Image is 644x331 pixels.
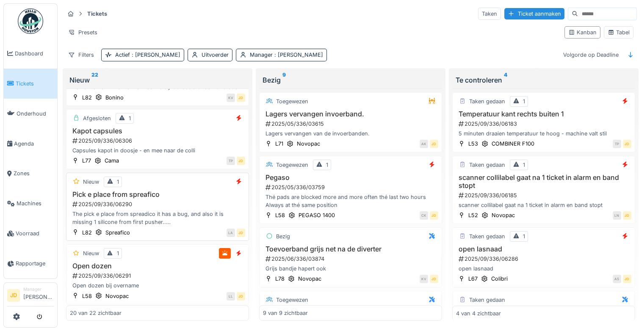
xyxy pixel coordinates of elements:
[227,229,235,237] div: LA
[130,52,180,58] span: : [PERSON_NAME]
[117,249,119,257] div: 1
[263,174,438,182] h3: Pegaso
[456,245,631,253] h3: open lasnaad
[265,255,438,263] div: 2025/06/336/03874
[4,69,57,99] a: Tickets
[420,211,428,220] div: CK
[456,130,631,138] div: 5 minuten draaien temperatuur te hoog - machine valt stil
[70,146,245,154] div: Capsules kapot in doosje - en mee naar de colli
[263,265,438,273] div: Grijs bandje hapert ook
[14,169,54,177] span: Zones
[420,140,428,148] div: AK
[70,262,245,270] h3: Open dozen
[70,309,122,317] div: 20 van 22 zichtbaar
[263,193,438,209] div: Thé pads are blocked more and more often thé last two hours Always at thé same position
[275,275,285,283] div: L78
[299,211,335,219] div: PEGASO 1400
[202,51,229,59] div: Uitvoerder
[83,178,99,186] div: Nieuw
[276,296,308,304] div: Toegewezen
[298,275,321,283] div: Novopac
[469,97,505,105] div: Taken gedaan
[468,275,478,283] div: L67
[82,292,92,300] div: L58
[16,259,54,268] span: Rapportage
[326,161,328,169] div: 1
[250,51,323,59] div: Manager
[263,75,439,85] div: Bezig
[15,50,54,58] span: Dashboard
[69,75,246,85] div: Nieuw
[18,8,43,34] img: Badge_color-CXgf-gQk.svg
[4,99,57,129] a: Onderhoud
[7,289,20,302] li: JD
[4,159,57,189] a: Zones
[623,140,631,148] div: JD
[456,174,631,190] h3: scanner collilabel gaat na 1 ticket in alarm en band stopt
[83,114,111,122] div: Afgesloten
[458,255,631,263] div: 2025/09/336/06286
[492,211,515,219] div: Novopac
[129,114,131,122] div: 1
[115,51,180,59] div: Actief
[492,140,534,148] div: COMBINER F100
[70,210,245,226] div: The pick e place from spreadico it has a bug, and also it is missing 1 silicone from first pusher...
[478,8,501,20] div: Taken
[297,140,320,148] div: Novopac
[4,248,57,279] a: Rapportage
[623,275,631,283] div: JD
[64,26,101,39] div: Presets
[468,211,478,219] div: L52
[613,211,621,220] div: LN
[523,97,525,105] div: 1
[105,292,129,300] div: Novopac
[456,309,501,317] div: 4 van 4 zichtbaar
[70,281,245,290] div: Open dozen bij overname
[4,189,57,219] a: Machines
[105,94,124,102] div: Bonino
[430,211,438,220] div: JD
[523,161,525,169] div: 1
[117,178,119,186] div: 1
[263,245,438,253] h3: Toevoerband grijs net na de diverter
[265,183,438,191] div: 2025/05/336/03759
[456,201,631,209] div: scanner collilabel gaat na 1 ticket in alarm en band stopt
[504,75,507,85] sup: 4
[17,199,54,207] span: Machines
[469,161,505,169] div: Taken gedaan
[227,157,235,165] div: TP
[456,265,631,273] div: open lasnaad
[16,80,54,88] span: Tickets
[263,130,438,138] div: Lagers vervangen van de invoerbanden.
[17,110,54,118] span: Onderhoud
[84,10,111,18] strong: Tickets
[469,296,505,304] div: Taken gedaan
[82,229,92,237] div: L82
[4,129,57,159] a: Agenda
[468,140,478,148] div: L53
[430,140,438,148] div: JD
[23,286,54,292] div: Manager
[4,218,57,248] a: Voorraad
[276,161,308,169] div: Toegewezen
[72,137,245,145] div: 2025/09/336/06306
[237,229,245,237] div: JD
[227,94,235,102] div: KV
[458,191,631,199] div: 2025/09/336/06185
[504,8,564,19] div: Ticket aanmaken
[237,157,245,165] div: JD
[64,49,98,61] div: Filters
[523,232,525,240] div: 1
[568,28,597,36] div: Kanban
[105,229,130,237] div: Spreafico
[608,28,630,36] div: Tabel
[70,127,245,135] h3: Kapot capsules
[430,275,438,283] div: JD
[23,286,54,304] li: [PERSON_NAME]
[623,211,631,220] div: JD
[82,157,91,165] div: L77
[72,200,245,208] div: 2025/09/336/06290
[282,75,286,85] sup: 9
[491,275,508,283] div: Colibri
[227,292,235,301] div: LL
